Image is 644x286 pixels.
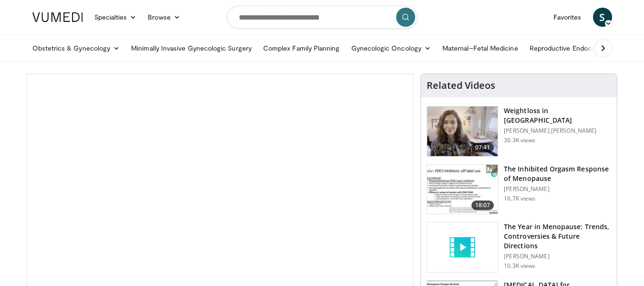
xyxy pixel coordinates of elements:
a: Obstetrics & Gynecology [27,39,126,58]
p: [PERSON_NAME] [504,185,611,193]
a: Complex Family Planning [257,39,346,58]
p: [PERSON_NAME] [PERSON_NAME] [504,127,611,135]
img: video_placeholder_short.svg [427,222,498,272]
img: 9983fed1-7565-45be-8934-aef1103ce6e2.150x105_q85_crop-smart_upscale.jpg [427,106,498,156]
a: Minimally Invasive Gynecologic Surgery [125,39,257,58]
input: Search topics, interventions [227,6,418,29]
a: 07:41 Weightloss in [GEOGRAPHIC_DATA] [PERSON_NAME] [PERSON_NAME] 30.3K views [427,106,611,157]
span: 07:41 [471,143,494,152]
img: VuMedi Logo [32,12,83,22]
a: Favorites [548,8,587,27]
a: Gynecologic Oncology [346,39,437,58]
h3: The Year in Menopause: Trends, Controversies & Future Directions [504,222,611,251]
h3: Weightloss in [GEOGRAPHIC_DATA] [504,106,611,125]
a: Browse [142,8,186,27]
p: [PERSON_NAME] [504,253,611,260]
img: 283c0f17-5e2d-42ba-a87c-168d447cdba4.150x105_q85_crop-smart_upscale.jpg [427,165,498,214]
h3: The Inhibited Orgasm Response of Menopause [504,164,611,183]
p: 30.3K views [504,137,535,144]
p: 16.7K views [504,195,535,202]
a: 18:07 The Inhibited Orgasm Response of Menopause [PERSON_NAME] 16.7K views [427,164,611,215]
a: Maternal–Fetal Medicine [437,39,524,58]
span: 18:07 [471,201,494,210]
a: S [593,8,612,27]
p: 10.3K views [504,262,535,270]
a: Specialties [89,8,143,27]
a: The Year in Menopause: Trends, Controversies & Future Directions [PERSON_NAME] 10.3K views [427,222,611,273]
h4: Related Videos [427,80,495,91]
